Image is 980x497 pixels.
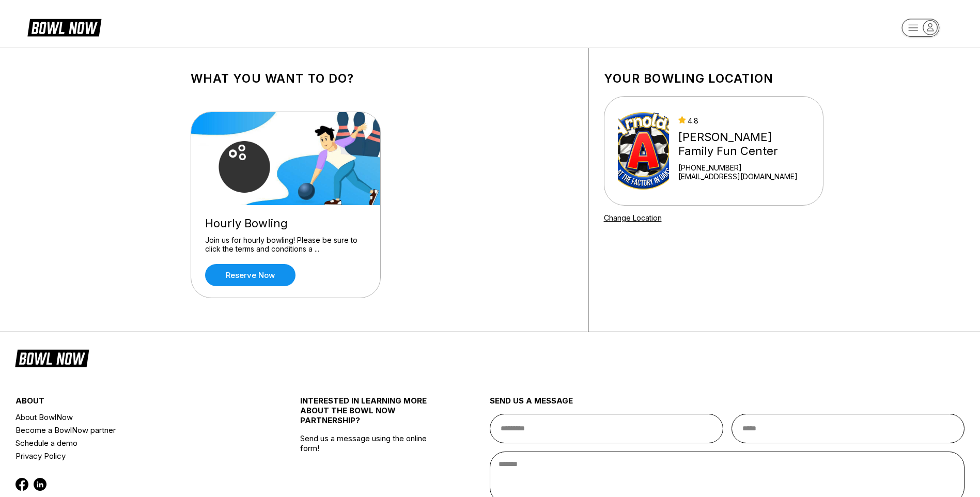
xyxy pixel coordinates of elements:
div: INTERESTED IN LEARNING MORE ABOUT THE BOWL NOW PARTNERSHIP? [300,396,443,433]
a: Change Location [604,213,662,222]
div: Hourly Bowling [205,216,366,230]
div: [PHONE_NUMBER] [678,163,809,172]
h1: Your bowling location [604,71,823,86]
div: about [15,396,253,411]
div: [PERSON_NAME] Family Fun Center [678,130,809,158]
a: Become a BowlNow partner [15,424,253,437]
a: Privacy Policy [15,449,253,462]
a: Schedule a demo [15,437,253,449]
div: 4.8 [678,116,809,125]
img: Arnold's Family Fun Center [618,112,670,190]
h1: What you want to do? [191,71,572,86]
a: About BowlNow [15,411,253,424]
div: send us a message [490,396,965,414]
img: Hourly Bowling [191,112,381,205]
div: Join us for hourly bowling! Please be sure to click the terms and conditions a ... [205,236,366,254]
a: Reserve now [205,264,295,286]
a: [EMAIL_ADDRESS][DOMAIN_NAME] [678,172,809,181]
